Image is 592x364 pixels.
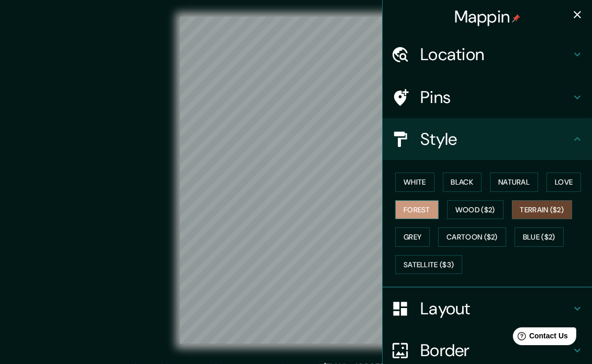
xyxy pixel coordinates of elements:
button: Black [443,173,482,192]
div: Pins [383,76,592,118]
button: Terrain ($2) [512,200,573,220]
button: Forest [395,200,439,220]
h4: Style [420,129,571,150]
button: Cartoon ($2) [438,227,506,247]
button: Grey [395,227,430,247]
button: Blue ($2) [515,227,564,247]
h4: Location [420,44,571,65]
iframe: Help widget launcher [499,323,580,352]
div: Layout [383,288,592,329]
div: Style [383,118,592,160]
img: pin-icon.png [512,14,520,22]
h4: Pins [420,87,571,108]
h4: Mappin [454,6,521,27]
button: Natural [490,173,538,192]
div: Location [383,33,592,75]
button: Love [546,173,581,192]
h4: Layout [420,298,571,319]
button: Wood ($2) [447,200,504,220]
canvas: Map [180,17,412,344]
h4: Border [420,340,571,361]
button: White [395,173,434,192]
button: Satellite ($3) [395,255,462,275]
